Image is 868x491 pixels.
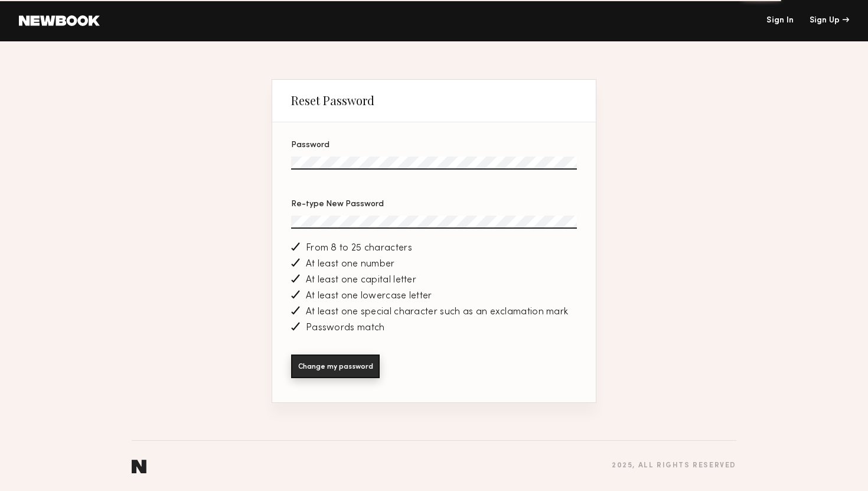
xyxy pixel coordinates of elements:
[810,17,849,25] div: Sign Up
[306,307,568,317] span: At least one special character such as an exclamation mark
[291,355,380,378] button: Change my password
[766,17,794,25] a: Sign In
[306,291,432,301] span: At least one lowercase letter
[291,216,577,229] input: Re-type New Password
[306,259,395,269] span: At least one number
[306,323,385,333] span: Passwords match
[291,141,577,149] div: Password
[306,243,412,253] span: From 8 to 25 characters
[291,200,577,209] div: Re-type New Password
[291,93,374,108] div: Reset Password
[306,275,416,285] span: At least one capital letter
[291,157,577,170] input: Password
[612,462,736,470] div: 2025 , all rights reserved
